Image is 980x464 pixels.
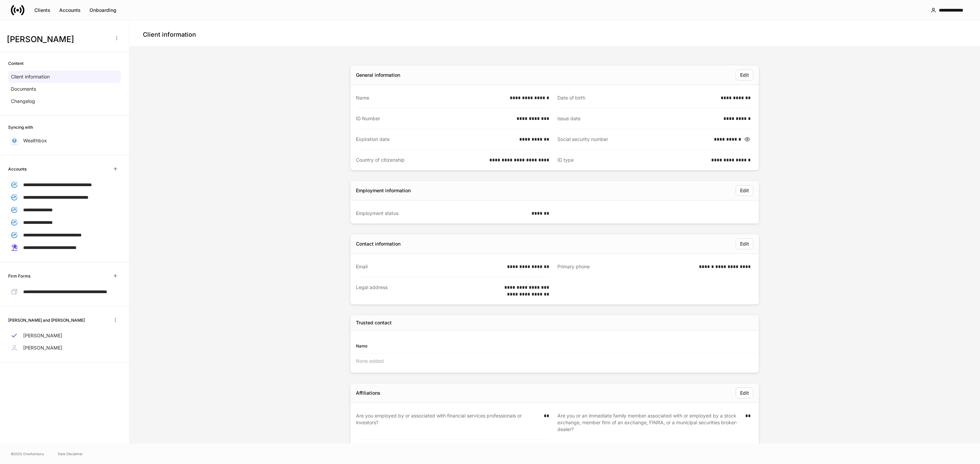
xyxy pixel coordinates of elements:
[143,31,196,39] h4: Client information
[356,115,512,122] div: ID Number
[356,412,540,432] div: Are you employed by or associated with financial services professionals or investors?
[23,137,47,144] p: Wealthbox
[11,98,35,105] p: Changelog
[8,273,30,279] h6: Firm Forms
[89,7,116,14] div: Onboarding
[23,332,62,339] p: [PERSON_NAME]
[736,388,753,398] button: Edit
[356,187,411,194] div: Employment information
[557,412,741,433] div: Are you or an immediate family member associated with or employed by a stock exchange, member fir...
[557,115,719,122] div: Issue date
[350,354,759,369] div: None added
[740,72,749,78] div: Edit
[8,342,121,354] a: [PERSON_NAME]
[356,240,401,247] div: Contact information
[356,319,392,326] h5: Trusted contact
[7,34,109,45] h3: [PERSON_NAME]
[11,86,36,92] p: Documents
[356,157,485,163] div: Country of citizenship
[85,5,121,16] button: Onboarding
[11,73,50,80] p: Client information
[11,451,44,457] span: © 2025 OneAdvisory
[356,72,400,78] div: General information
[59,7,81,14] div: Accounts
[8,329,121,342] a: [PERSON_NAME]
[8,71,121,83] a: Client information
[55,5,85,16] button: Accounts
[356,263,503,270] div: Email
[740,187,749,194] div: Edit
[736,238,753,249] button: Edit
[356,136,515,143] div: Expiration date
[356,284,500,298] div: Legal address
[8,83,121,95] a: Documents
[58,451,83,457] a: Data Disclaimer
[34,7,50,14] div: Clients
[557,136,710,143] div: Social security number
[740,240,749,247] div: Edit
[356,390,380,396] div: Affiliations
[356,343,555,349] div: Name
[736,185,753,196] button: Edit
[23,344,62,351] p: [PERSON_NAME]
[8,135,121,147] a: Wealthbox
[8,317,85,323] h6: [PERSON_NAME] and [PERSON_NAME]
[8,60,23,67] h6: Content
[8,124,33,130] h6: Syncing with
[740,390,749,396] div: Edit
[8,95,121,107] a: Changelog
[736,70,753,81] button: Edit
[557,157,707,163] div: ID type
[557,94,717,101] div: Date of birth
[356,210,527,217] div: Employment status
[356,94,506,101] div: Name
[8,166,27,172] h6: Accounts
[557,263,695,270] div: Primary phone
[30,5,55,16] button: Clients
